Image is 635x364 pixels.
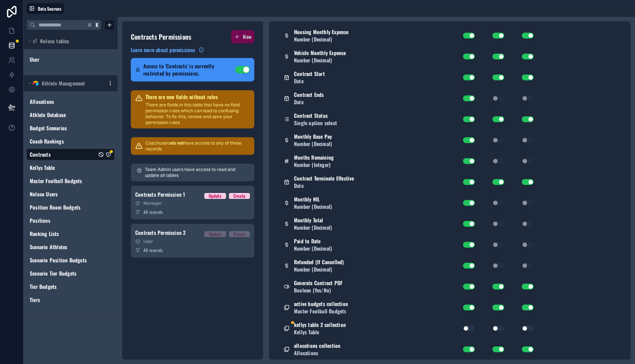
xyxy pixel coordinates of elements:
[143,209,163,215] span: All records
[33,80,39,86] img: Airtable Logo
[294,258,344,266] span: Refunded (If Cancelled)
[294,119,337,127] span: Single option select
[30,190,58,198] span: Noloco Users
[294,70,325,77] span: Contract Start
[26,3,64,14] button: Data Sources
[40,37,69,45] span: Noloco tables
[26,109,115,121] div: Athlete Database
[30,217,97,224] a: Positions
[30,177,82,185] span: Master Football Budgets
[30,283,57,290] span: Tier Budgets
[131,32,191,42] h1: Contracts Permissions
[26,149,115,160] div: Contracts
[26,96,115,108] div: Allocations
[30,270,97,277] a: Scenario Tier Budgets
[131,186,254,219] a: Contracts Permission 1UpdateCreateManagerAll records
[294,77,325,85] span: Date
[294,161,334,168] span: Number (Integer)
[30,56,89,63] a: User
[294,216,332,224] span: Monthly Total
[30,98,54,105] span: Allocations
[26,188,115,200] div: Noloco Users
[30,230,97,237] a: Ranking Lists
[294,287,342,294] span: Boolean (Yes/No)
[294,112,337,119] span: Contract Status
[30,296,97,303] a: Tiers
[26,162,115,174] div: Kellys Table
[146,140,250,152] p: Coach users have access to any of these records
[135,191,185,198] span: Contracts Permission 1
[294,203,332,210] span: Number (Decimal)
[30,256,87,264] span: Scenario Position Budgets
[26,36,110,46] button: Noloco tables
[143,247,163,253] span: All records
[30,243,97,251] a: Scenario Athletes
[294,98,324,106] span: Date
[209,231,222,237] div: Update
[26,215,115,226] div: Positions
[146,102,250,125] p: There are fields in this table that have no field permission rules which can lead to confusing be...
[26,241,115,253] div: Scenario Athletes
[294,266,344,273] span: Number (Decimal)
[30,177,97,185] a: Master Football Budgets
[243,33,251,40] span: New
[294,245,332,252] span: Number (Decimal)
[30,124,97,132] a: Budget Scenarios
[143,62,235,77] span: Access to 'Contracts' is currently restricted by permissions.
[294,28,349,36] span: Housing Monthly Expense
[294,328,346,336] span: Kellys Table
[294,182,354,189] span: Date
[30,111,66,119] span: Athlete Database
[30,243,67,251] span: Scenario Athletes
[233,193,245,199] div: Create
[146,93,250,101] h2: There are new fields without rules
[294,321,346,328] span: kellys table 2 collection
[294,237,332,245] span: Paid to Date
[294,196,332,203] span: Monthly NIL
[294,279,342,287] span: Generate Contract PDF
[30,56,39,63] span: User
[294,300,348,307] span: active budgets collection
[30,230,59,237] span: Ranking Lists
[26,267,115,279] div: Scenario Tier Budgets
[30,270,76,277] span: Scenario Tier Budgets
[26,135,115,147] div: Coach Rankings
[135,239,250,244] div: User
[30,111,97,119] a: Athlete Database
[231,30,254,43] button: New
[94,22,100,28] span: K
[131,46,204,54] a: Learn more about permissions
[294,36,349,43] span: Number (Decimal)
[30,283,97,290] a: Tier Budgets
[135,200,250,206] div: Manager
[294,49,346,57] span: Vehicle Monthly Expense
[131,46,195,54] span: Learn more about permissions
[30,204,97,211] a: Position Room Budgets
[171,140,184,146] strong: do not
[294,342,340,349] span: allocations collection
[294,154,334,161] span: Months Remaining
[26,228,115,240] div: Ranking Lists
[30,138,64,145] span: Coach Rankings
[131,224,254,258] a: Contracts Permission 2UpdateCreateUserAll records
[294,57,346,64] span: Number (Decimal)
[30,296,40,303] span: Tiers
[294,91,324,98] span: Contract Ends
[30,124,67,132] span: Budget Scenarios
[30,164,97,171] a: Kellys Table
[26,78,104,88] button: Airtable LogoAthlete Management
[26,254,115,266] div: Scenario Position Budgets
[30,164,55,171] span: Kellys Table
[30,217,50,224] span: Positions
[294,133,332,140] span: Monthly Base Pay
[26,201,115,213] div: Position Room Budgets
[233,231,245,237] div: Create
[294,140,332,148] span: Number (Decimal)
[30,204,80,211] span: Position Room Budgets
[30,151,97,158] a: Contracts
[294,175,354,182] span: Contract Terminate Effective
[145,167,248,178] p: Team Admin users have access to read and update all tables
[26,281,115,292] div: Tier Budgets
[30,190,97,198] a: Noloco Users
[30,98,97,105] a: Allocations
